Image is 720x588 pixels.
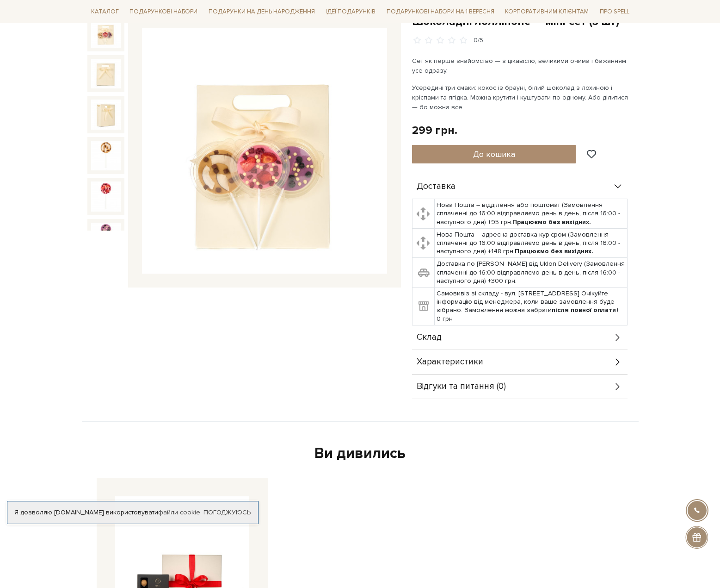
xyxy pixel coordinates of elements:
img: Шоколадні лолліпопс — міні-сет (3 шт) [91,59,121,88]
span: Характеристики [417,358,483,366]
img: Шоколадні лолліпопс — міні-сет (3 шт) [91,18,121,48]
img: Шоколадні лолліпопс — міні-сет (3 шт) [142,28,387,274]
a: Каталог [87,5,123,19]
a: Ідеї подарунків [322,5,379,19]
img: Шоколадні лолліпопс — міні-сет (3 шт) [91,141,121,170]
td: Нова Пошта – адресна доставка кур'єром (Замовлення сплаченні до 16:00 відправляємо день в день, п... [435,228,628,258]
div: 299 грн. [412,123,457,138]
p: Сет як перше знайомство — з цікавістю, великими очима і бажанням усе одразу. [412,56,629,75]
a: Погоджуюсь [203,508,251,517]
a: Подарункові набори [126,5,201,19]
div: Ви дивились [93,444,628,463]
div: Я дозволяю [DOMAIN_NAME] використовувати [7,508,258,517]
td: Самовивіз зі складу - вул. [STREET_ADDRESS] Очікуйте інформацію від менеджера, коли ваше замовлен... [435,288,628,325]
b: Працюємо без вихідних. [512,218,591,226]
a: файли cookie [158,508,200,516]
div: 0/5 [474,36,483,45]
img: Шоколадні лолліпопс — міні-сет (3 шт) [91,223,121,252]
b: після повної оплати [552,306,616,314]
span: Склад [417,333,442,342]
a: Подарункові набори на 1 Вересня [383,4,498,19]
td: Нова Пошта – відділення або поштомат (Замовлення сплаченні до 16:00 відправляємо день в день, піс... [435,199,628,229]
a: Подарунки на День народження [205,5,319,19]
b: Працюємо без вихідних. [515,247,593,255]
button: До кошика [412,145,576,163]
span: Відгуки та питання (0) [417,382,506,391]
img: Шоколадні лолліпопс — міні-сет (3 шт) [91,100,121,129]
span: Доставка [417,182,455,191]
td: Доставка по [PERSON_NAME] від Uklon Delivery (Замовлення сплаченні до 16:00 відправляємо день в д... [435,258,628,288]
a: Про Spell [596,5,633,19]
a: Корпоративним клієнтам [501,4,592,19]
p: Усередині три смаки: кокос із брауні, білий шоколад з лохиною і кріспами та ягідка. Можна крутити... [412,83,629,112]
img: Шоколадні лолліпопс — міні-сет (3 шт) [91,181,121,211]
span: До кошика [473,149,515,159]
